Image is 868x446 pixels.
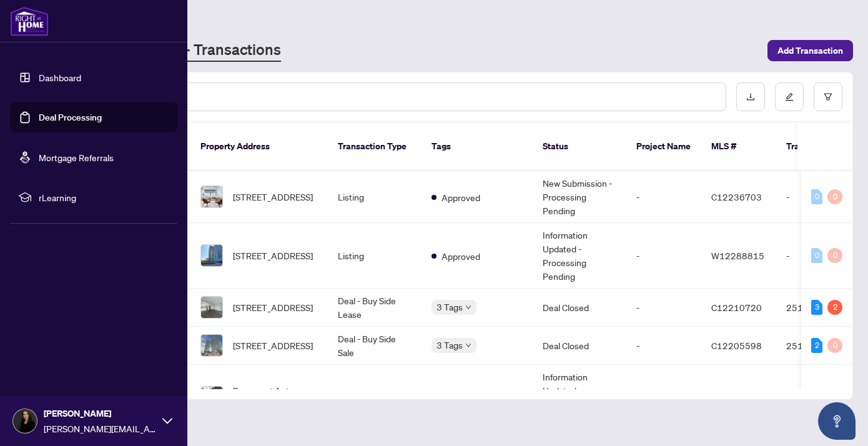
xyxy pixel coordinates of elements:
img: logo [10,6,49,36]
button: filter [814,82,842,111]
span: 3 Tags [436,300,463,314]
div: 2 [811,338,822,353]
th: Transaction Type [328,122,422,171]
div: 0 [811,189,822,204]
span: Approved [441,249,480,263]
span: down [465,304,471,310]
th: Trade Number [776,122,864,171]
span: [PERSON_NAME][EMAIL_ADDRESS][DOMAIN_NAME] [44,422,156,435]
span: [STREET_ADDRESS] [233,249,313,262]
td: - [626,365,701,430]
img: thumbnail-img [201,335,222,356]
button: Add Transaction [767,40,853,61]
th: MLS # [701,122,776,171]
a: Mortgage Referrals [39,152,114,163]
td: Deal Closed [533,289,626,327]
td: - [776,171,864,223]
button: edit [775,82,804,111]
span: C12210720 [711,302,762,313]
th: Status [533,122,626,171]
td: - [776,365,864,430]
button: download [736,82,765,111]
button: Open asap [818,402,856,440]
div: 0 [827,189,842,204]
img: thumbnail-img [201,297,222,318]
span: download [746,92,755,101]
span: [STREET_ADDRESS] [233,300,313,314]
td: Deal - Buy Side Sale [328,327,422,365]
span: edit [785,92,794,101]
td: Listing - Lease [328,365,422,430]
span: Basement Apt-[STREET_ADDRESS][PERSON_NAME] [233,384,318,411]
span: filter [824,92,832,101]
div: 2 [827,300,842,315]
td: - [626,171,701,223]
a: Dashboard [39,72,81,83]
img: thumbnail-img [201,186,222,207]
td: - [776,223,864,289]
td: - [626,223,701,289]
td: 2510410 [776,327,864,365]
div: 0 [827,248,842,263]
span: Add Transaction [777,41,843,61]
td: - [626,327,701,365]
span: rLearning [39,191,169,204]
span: [PERSON_NAME] [44,407,156,420]
img: Profile Icon [13,409,37,433]
div: 3 [811,300,822,315]
td: Information Updated - Processing Pending [533,223,626,289]
th: Tags [422,122,533,171]
span: [STREET_ADDRESS] [233,339,313,352]
td: Deal Closed [533,327,626,365]
td: Information Updated - Processing Pending [533,365,626,430]
a: Deal Processing [39,112,102,123]
span: W12288815 [711,250,764,261]
div: 0 [827,338,842,353]
td: Listing [328,223,422,289]
td: 2511446 [776,289,864,327]
td: New Submission - Processing Pending [533,171,626,223]
span: Approved [441,191,480,204]
th: Property Address [190,122,328,171]
span: C12205598 [711,340,762,351]
img: thumbnail-img [201,245,222,266]
th: Project Name [626,122,701,171]
span: [STREET_ADDRESS] [233,190,313,204]
img: thumbnail-img [201,387,222,408]
td: Deal - Buy Side Lease [328,289,422,327]
span: down [465,342,471,349]
td: - [626,289,701,327]
div: 0 [811,248,822,263]
td: Listing [328,171,422,223]
span: C12236703 [711,191,762,202]
span: 3 Tags [436,338,463,352]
